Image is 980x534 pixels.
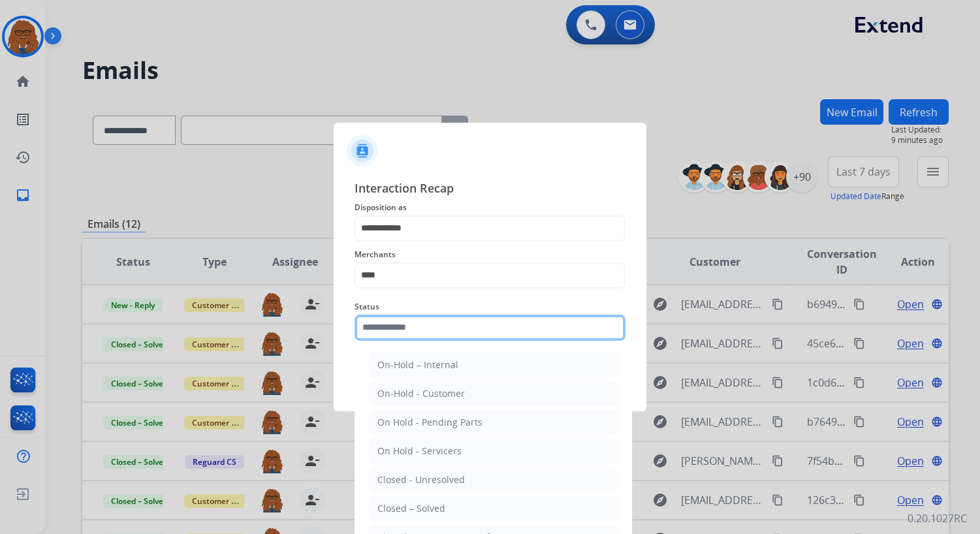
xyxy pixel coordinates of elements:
[355,299,625,315] span: Status
[355,247,625,262] span: Merchants
[355,200,625,215] span: Disposition as
[377,502,445,515] div: Closed – Solved
[377,445,462,458] div: On Hold - Servicers
[347,135,378,166] img: contactIcon
[355,179,625,200] span: Interaction Recap
[377,416,482,429] div: On Hold - Pending Parts
[908,510,967,526] p: 0.20.1027RC
[377,358,458,371] div: On-Hold – Internal
[377,387,465,400] div: On-Hold - Customer
[377,473,465,486] div: Closed - Unresolved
